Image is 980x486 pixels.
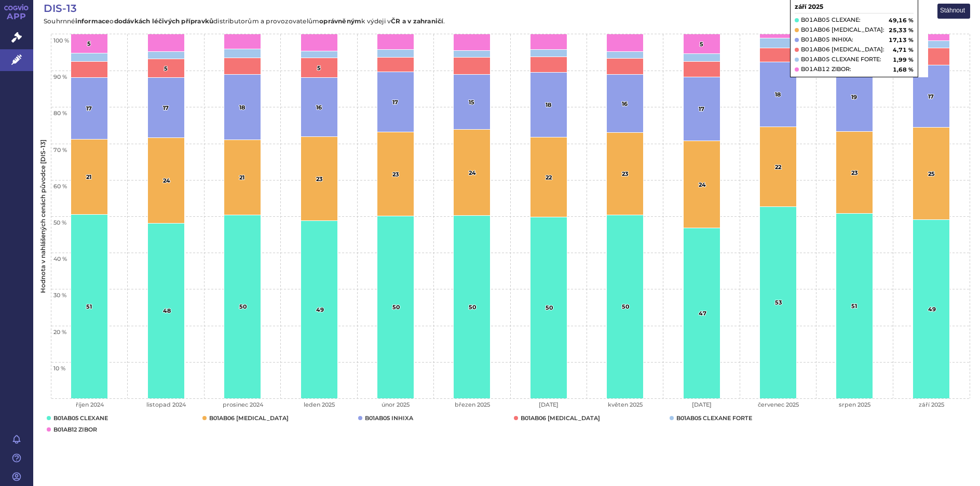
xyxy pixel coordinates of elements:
[684,62,720,77] rect: červen 2025, 4.22. B01AB06 FRAXIPARINE FORTE.
[913,65,950,128] rect: září 2025, 17.13. B01AB05 INHIXA.
[224,58,261,75] rect: prosinec 2024, 4.55. B01AB06 FRAXIPARINE FORTE.
[164,65,168,72] text: 5
[224,34,261,49] rect: prosinec 2024, 3.94. B01AB12 ZIBOR.
[454,34,491,51] rect: březen 2025, 4.41. B01AB12 ZIBOR.
[365,414,414,422] button: Show B01AB05 INHIXA
[44,2,77,15] span: DIS-13
[836,132,873,214] rect: srpen 2025, 22.60. B01AB06 FRAXIPARINE.
[163,177,170,184] text: 24
[53,414,109,422] button: Show B01AB05 CLEXANE
[607,75,644,133] rect: květen 2025, 15.97. B01AB05 INHIXA.
[377,58,414,72] rect: únor 2025, 3.96. B01AB06 FRAXIPARINE FORTE.
[836,40,873,48] rect: srpen 2025, 2.14. B01AB05 CLEXANE FORTE.
[319,17,361,25] tspan: oprávněným
[377,132,414,216] rect: únor 2025, 22.96. B01AB06 FRAXIPARINE.
[148,59,185,78] rect: listopad 2024, 5.04. B01AB06 FRAXIPARINE FORTE.
[546,101,551,108] text: 18
[530,34,567,50] rect: duben 2025, 4.07. B01AB12 ZIBOR.
[851,93,857,101] text: 19
[86,173,91,180] text: 21
[608,401,643,408] text: květen 2025
[71,127,950,228] g: B01AB06 FRAXIPARINE, bar series 2 of 6 with 12 bars.
[148,224,185,399] rect: listopad 2024, 48.09. B01AB05 CLEXANE.
[469,169,476,176] text: 24
[391,17,444,25] tspan: ČR a v zahraničí
[839,401,870,408] text: srpen 2025
[316,175,323,183] text: 23
[622,170,629,177] text: 23
[913,34,950,41] rect: září 2025, 1.68. B01AB12 ZIBOR.
[148,34,185,52] rect: listopad 2024, 4.69. B01AB12 ZIBOR.
[224,75,261,140] rect: prosinec 2024, 18.02. B01AB05 INHIXA.
[209,414,277,422] button: Show B01AB06 FRAXIPARINE
[163,307,171,314] text: 48
[913,128,950,220] rect: září 2025, 25.33. B01AB06 FRAXIPARINE.
[71,140,108,215] rect: říjen 2024, 20.56. B01AB06 FRAXIPARINE.
[316,306,324,313] text: 49
[382,401,410,408] text: únor 2025
[301,58,338,78] rect: leden 2025, 5.39. B01AB06 FRAXIPARINE FORTE.
[607,133,644,215] rect: květen 2025, 22.65. B01AB06 FRAXIPARINE.
[699,310,706,317] text: 47
[758,401,799,408] text: červenec 2025
[53,425,99,434] button: Show B01AB12 ZIBOR
[760,207,797,399] rect: červenec 2025, 52.73. B01AB05 CLEXANE.
[928,306,936,313] text: 49
[684,228,720,399] rect: červen 2025, 46.85. B01AB05 CLEXANE.
[71,48,950,78] g: B01AB06 FRAXIPARINE FORTE, bar series 4 of 6 with 12 bars.
[521,414,610,422] button: Show B01AB06 FRAXIPARINE FORTE
[71,34,108,53] rect: říjen 2024, 5.16. B01AB12 ZIBOR.
[454,216,491,399] rect: březen 2025, 50.35. B01AB05 CLEXANE.
[377,72,414,132] rect: únor 2025, 16.64. B01AB05 INHIXA.
[836,214,873,399] rect: srpen 2025, 50.81. B01AB05 CLEXANE.
[760,127,797,207] rect: červenec 2025, 21.93. B01AB06 FRAXIPARINE.
[301,137,338,221] rect: leden 2025, 23.05. B01AB06 FRAXIPARINE.
[836,34,873,40] rect: srpen 2025, 1.58. B01AB12 ZIBOR.
[392,303,400,311] text: 50
[71,62,108,78] rect: říjen 2024, 4.49. B01AB06 FRAXIPARINE FORTE.
[775,163,782,171] text: 22
[454,58,491,75] rect: březen 2025, 4.72. B01AB06 FRAXIPARINE FORTE.
[86,303,92,310] text: 51
[392,99,398,106] text: 17
[454,130,491,216] rect: březen 2025, 23.52. B01AB06 FRAXIPARINE.
[76,401,104,408] text: říjen 2024
[301,78,338,137] rect: leden 2025, 16.20. B01AB05 INHIXA.
[148,52,185,59] rect: listopad 2024, 2.06. B01AB05 CLEXANE FORTE.
[530,57,567,73] rect: duben 2025, 4.26. B01AB06 FRAXIPARINE FORTE.
[684,77,720,141] rect: červen 2025, 17.48. B01AB05 INHIXA.
[75,17,110,25] tspan: informace
[676,414,753,422] button: Show B01AB05 CLEXANE FORTE
[87,40,91,47] text: 5
[71,34,950,54] g: B01AB12 ZIBOR, bar series 6 of 6 with 12 bars.
[377,34,414,50] rect: únor 2025, 4.16. B01AB12 ZIBOR.
[928,93,934,100] text: 17
[836,48,873,63] rect: srpen 2025, 4.01. B01AB06 FRAXIPARINE FORTE.
[86,105,92,112] text: 17
[53,219,66,226] text: 50 %
[530,217,567,399] rect: duben 2025, 49.92. B01AB05 CLEXANE.
[148,138,185,224] rect: listopad 2024, 23.54. B01AB06 FRAXIPARINE.
[53,73,67,80] text: 90 %
[760,34,797,38] rect: červenec 2025, 1.06. B01AB12 ZIBOR.
[239,104,245,111] text: 18
[851,169,858,176] text: 23
[71,53,108,62] rect: říjen 2024, 2.23. B01AB05 CLEXANE FORTE.
[163,104,169,112] text: 17
[377,50,414,58] rect: únor 2025, 2.09. B01AB05 CLEXANE FORTE.
[53,255,67,262] text: 40 %
[836,63,873,132] rect: srpen 2025, 18.86. B01AB05 INHIXA.
[607,215,644,399] rect: květen 2025, 50.38. B01AB05 CLEXANE.
[53,328,66,336] text: 20 %
[928,170,935,177] text: 25
[301,34,338,51] rect: leden 2025, 4.50. B01AB12 ZIBOR.
[71,62,950,141] g: B01AB05 INHIXA, bar series 3 of 6 with 12 bars.
[71,78,108,140] rect: říjen 2024, 16.92. B01AB05 INHIXA.
[539,401,559,408] text: [DATE]
[71,215,108,399] rect: říjen 2024, 50.63. B01AB05 CLEXANE.
[146,401,186,408] text: listopad 2024
[684,34,720,54] rect: červen 2025, 5.33. B01AB12 ZIBOR.
[317,64,321,72] text: 5
[607,34,644,52] rect: květen 2025, 4.66. B01AB12 ZIBOR.
[775,91,781,98] text: 18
